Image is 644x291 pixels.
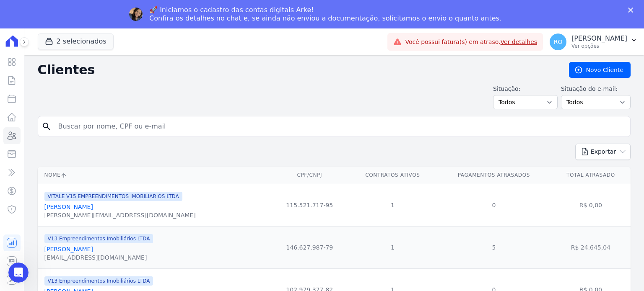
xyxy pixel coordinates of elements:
td: R$ 0,00 [551,184,631,226]
i: search [42,121,52,131]
span: VITALE V15 EMPREENDIMENTOS IMOBILIARIOS LTDA [44,192,182,201]
span: V13 Empreendimentos Imobiliários LTDA [44,276,153,286]
td: R$ 24.645,04 [551,226,631,268]
button: 2 selecionados [38,33,114,49]
a: [PERSON_NAME] [44,203,93,210]
td: 1 [348,184,437,226]
th: Contratos Ativos [348,167,437,184]
div: [EMAIL_ADDRESS][DOMAIN_NAME] [44,253,153,262]
span: V13 Empreendimentos Imobiliários LTDA [44,234,153,243]
img: Profile image for Adriane [129,8,143,21]
p: [PERSON_NAME] [571,34,627,43]
input: Buscar por nome, CPF ou e-mail [53,118,627,135]
div: Fechar [628,8,636,13]
td: 115.521.717-95 [271,184,348,226]
span: RO [554,39,563,45]
span: Você possui fatura(s) em atraso. [405,38,537,46]
th: CPF/CNPJ [271,167,348,184]
td: 5 [437,226,551,268]
h2: Clientes [38,62,556,77]
div: [PERSON_NAME][EMAIL_ADDRESS][DOMAIN_NAME] [44,211,196,219]
td: 146.627.987-79 [271,226,348,268]
label: Situação: [493,85,558,93]
th: Pagamentos Atrasados [437,167,551,184]
iframe: Intercom live chat [8,263,29,283]
label: Situação do e-mail: [561,85,631,93]
div: 🚀 Iniciamos o cadastro das contas digitais Arke! Confira os detalhes no chat e, se ainda não envi... [149,6,501,23]
a: Ver detalhes [501,39,538,45]
th: Total Atrasado [551,167,631,184]
a: Novo Cliente [569,62,631,78]
p: Ver opções [571,43,627,49]
button: Exportar [575,144,631,160]
td: 1 [348,226,437,268]
th: Nome [38,167,271,184]
button: RO [PERSON_NAME] Ver opções [543,30,644,54]
td: 0 [437,184,551,226]
a: [PERSON_NAME] [44,246,93,252]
